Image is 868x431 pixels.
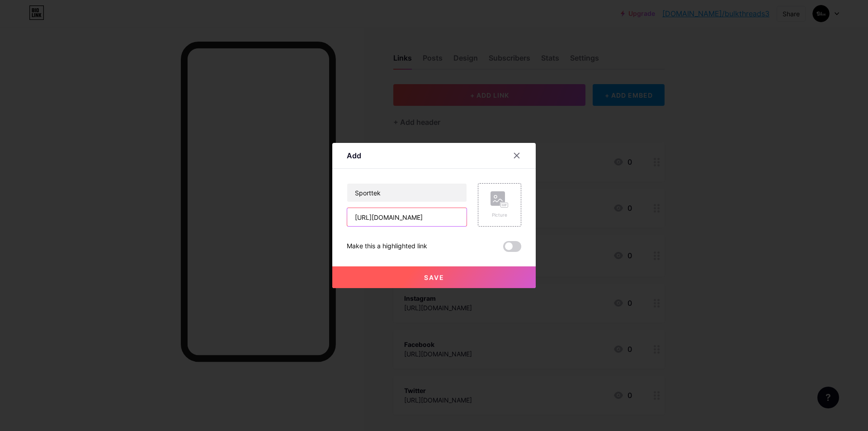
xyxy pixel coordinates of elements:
div: Picture [491,212,509,218]
input: Title [347,184,467,202]
div: Make this a highlighted link [347,241,427,252]
span: Save [424,274,444,281]
input: URL [347,208,467,226]
div: Add [347,150,361,161]
button: Save [332,266,536,288]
